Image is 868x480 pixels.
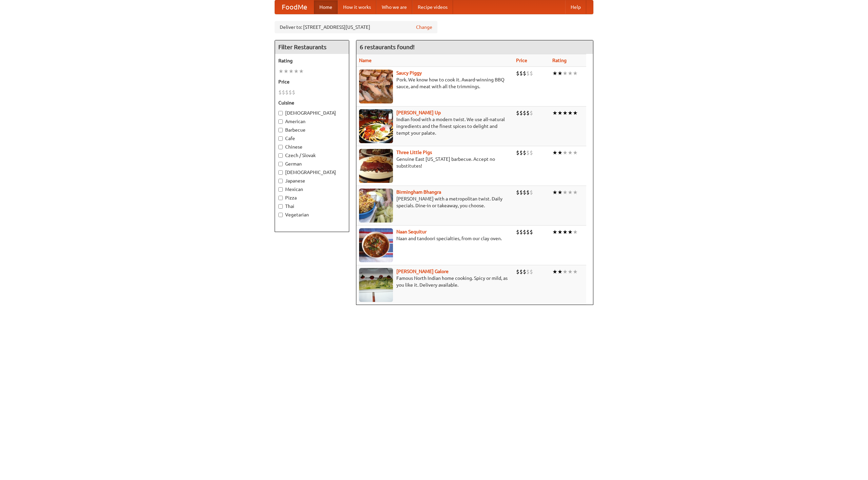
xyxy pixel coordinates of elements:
[285,89,289,96] li: $
[278,213,283,217] input: Vegetarian
[278,110,346,116] label: [DEMOGRAPHIC_DATA]
[359,195,511,209] p: [PERSON_NAME] with a metropolitan twist. Daily specials. Dine-in or takeaway, you choose.
[292,89,295,96] li: $
[299,68,304,75] li: ★
[278,160,346,167] label: German
[523,189,526,196] li: $
[396,269,449,274] b: [PERSON_NAME] Galore
[278,111,283,115] input: [DEMOGRAPHIC_DATA]
[516,58,527,63] a: Price
[289,68,294,75] li: ★
[278,194,346,201] label: Pizza
[523,228,526,236] li: $
[573,70,578,77] li: ★
[563,149,568,156] li: ★
[294,68,299,75] li: ★
[563,109,568,117] li: ★
[278,127,346,133] label: Barbecue
[519,268,523,275] li: $
[278,68,283,75] li: ★
[359,275,511,288] p: Famous North Indian home cooking. Spicy or mild, as you like it. Delivery available.
[359,268,393,302] img: currygalore.jpg
[573,268,578,275] li: ★
[530,70,533,77] li: $
[416,24,432,31] a: Change
[519,228,523,236] li: $
[278,89,282,96] li: $
[275,40,349,54] h4: Filter Restaurants
[523,70,526,77] li: $
[359,228,393,262] img: naansequitur.jpg
[359,156,511,169] p: Genuine East [US_STATE] barbecue. Accept no substitutes!
[278,78,346,85] h5: Price
[563,70,568,77] li: ★
[283,68,289,75] li: ★
[526,268,530,275] li: $
[278,143,346,150] label: Chinese
[359,70,393,103] img: saucy.jpg
[278,187,283,192] input: Mexican
[278,99,346,106] h5: Cuisine
[359,116,511,136] p: Indian food with a modern twist. We use all-natural ingredients and the finest spices to delight ...
[552,268,557,275] li: ★
[396,229,427,234] a: Naan Sequitur
[523,109,526,117] li: $
[573,109,578,117] li: ★
[278,179,283,183] input: Japanese
[530,268,533,275] li: $
[568,109,573,117] li: ★
[573,149,578,156] li: ★
[396,70,422,76] b: Saucy Piggy
[573,189,578,196] li: ★
[278,135,346,142] label: Cafe
[563,268,568,275] li: ★
[278,196,283,200] input: Pizza
[568,228,573,236] li: ★
[530,109,533,117] li: $
[565,0,586,14] a: Help
[568,268,573,275] li: ★
[376,0,412,14] a: Who we are
[563,189,568,196] li: ★
[278,152,346,159] label: Czech / Slovak
[360,44,415,50] ng-pluralize: 6 restaurants found!
[568,149,573,156] li: ★
[278,153,283,158] input: Czech / Slovak
[516,228,519,236] li: $
[557,109,563,117] li: ★
[278,186,346,193] label: Mexican
[278,203,346,210] label: Thai
[557,70,563,77] li: ★
[530,149,533,156] li: $
[396,150,432,155] a: Three Little Pigs
[359,189,393,223] img: bhangra.jpg
[278,162,283,166] input: German
[526,228,530,236] li: $
[359,76,511,90] p: Pork. We know how to cook it. Award-winning BBQ sauce, and meat with all the trimmings.
[568,189,573,196] li: ★
[278,211,346,218] label: Vegetarian
[278,57,346,64] h5: Rating
[519,149,523,156] li: $
[568,70,573,77] li: ★
[278,177,346,184] label: Japanese
[557,189,563,196] li: ★
[275,21,437,33] div: Deliver to: [STREET_ADDRESS][US_STATE]
[519,189,523,196] li: $
[359,109,393,143] img: curryup.jpg
[563,228,568,236] li: ★
[552,58,567,63] a: Rating
[530,189,533,196] li: $
[359,149,393,183] img: littlepigs.jpg
[359,235,511,242] p: Naan and tandoori specialties, from our clay oven.
[526,70,530,77] li: $
[289,89,292,96] li: $
[278,145,283,149] input: Chinese
[552,228,557,236] li: ★
[338,0,376,14] a: How it works
[557,228,563,236] li: ★
[552,109,557,117] li: ★
[516,70,519,77] li: $
[519,70,523,77] li: $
